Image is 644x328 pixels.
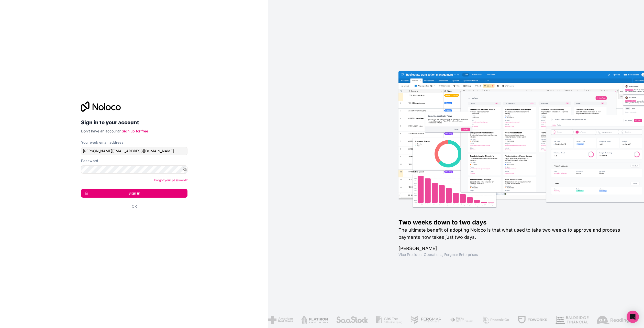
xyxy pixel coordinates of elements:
h1: Vice President Operations , Fergmar Enterprises [398,252,628,257]
a: Sign up for free [122,129,148,133]
a: Forgot your password? [154,178,187,182]
img: /assets/flatiron-C8eUkumj.png [300,316,327,324]
img: /assets/saastock-C6Zbiodz.png [335,316,367,324]
h2: The ultimate benefit of adopting Noloco is that what used to take two weeks to approve and proces... [398,227,628,241]
div: Open Intercom Messenger [627,311,639,323]
button: Sign in [81,189,187,198]
span: Don't have an account? [81,129,121,133]
input: Email address [81,147,187,155]
img: /assets/airreading-FwAmRzSr.png [596,316,628,324]
img: /assets/gbstax-C-GtDUiK.png [375,316,401,324]
h1: Two weeks down to two days [398,218,628,227]
label: Password [81,158,98,163]
img: /assets/baldridge-DxmPIwAm.png [554,316,588,324]
label: Your work email address [81,140,124,145]
img: /assets/fergmar-CudnrXN5.png [409,316,441,324]
img: /assets/american-red-cross-BAupjrZR.png [267,316,292,324]
span: Or [132,204,137,209]
h1: [PERSON_NAME] [398,245,628,252]
h2: Sign in to your account [81,118,187,127]
iframe: Botão "Fazer login com o Google" [79,214,186,226]
img: /assets/fdworks-Bi04fVtw.png [517,316,547,324]
img: /assets/fiera-fwj2N5v4.png [449,316,473,324]
img: /assets/phoenix-BREaitsQ.png [481,316,508,324]
input: Password [81,165,187,174]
